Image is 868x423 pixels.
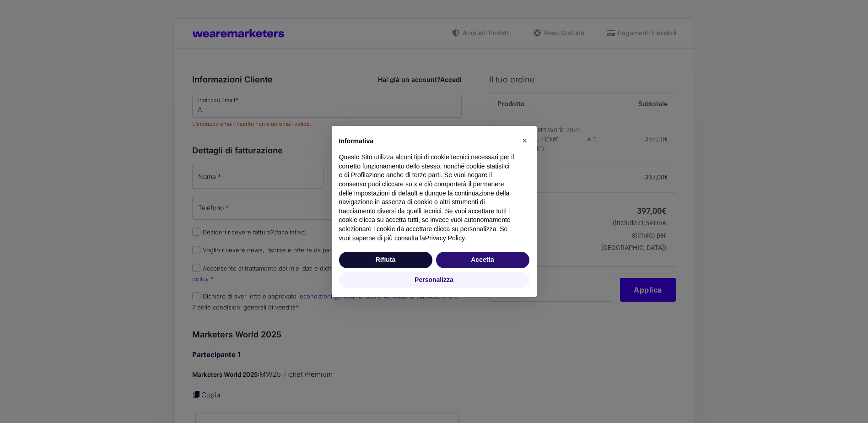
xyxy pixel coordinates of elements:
h2: Informativa [339,137,515,146]
button: Accetta [436,252,529,268]
button: Chiudi questa informativa [518,133,532,148]
a: Privacy Policy [425,234,464,242]
p: Questo Sito utilizza alcuni tipi di cookie tecnici necessari per il corretto funzionamento dello ... [339,153,515,243]
button: Personalizza [339,272,529,288]
span: × [522,136,528,146]
button: Rifiuta [339,252,432,268]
